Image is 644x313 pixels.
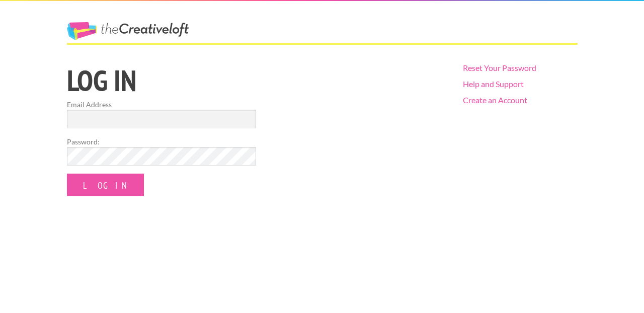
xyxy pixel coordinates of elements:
[463,95,527,105] a: Create an Account
[67,174,144,196] input: Log In
[463,63,536,72] a: Reset Your Password
[67,99,256,110] label: Email Address
[67,66,446,95] h1: Log in
[67,22,189,40] a: The Creative Loft
[67,136,256,147] label: Password:
[463,79,524,89] a: Help and Support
